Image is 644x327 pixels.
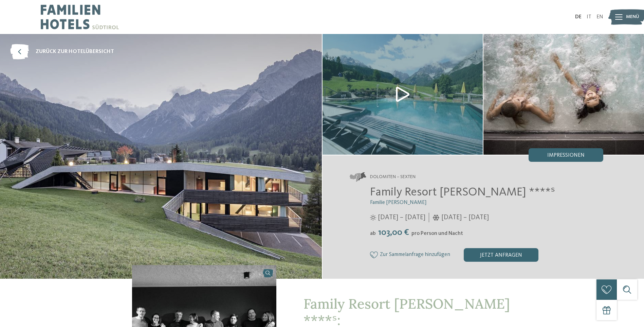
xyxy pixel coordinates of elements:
span: ab [370,231,376,236]
span: Family Resort [PERSON_NAME] ****ˢ [370,186,555,198]
span: Familie [PERSON_NAME] [370,200,426,205]
span: 103,00 € [376,228,411,237]
span: pro Person und Nacht [411,231,463,236]
i: Öffnungszeiten im Winter [433,214,440,221]
span: Impressionen [547,153,585,158]
span: [DATE] – [DATE] [441,213,489,222]
a: DE [575,14,582,20]
span: zurück zur Hotelübersicht [36,48,114,55]
a: EN [596,14,603,20]
span: Zur Sammelanfrage hinzufügen [380,252,450,258]
i: Öffnungszeiten im Sommer [370,214,376,221]
img: Unser Familienhotel in Sexten, euer Urlaubszuhause in den Dolomiten [323,34,483,155]
span: Dolomiten – Sexten [370,174,416,180]
span: Menü [626,14,639,20]
img: Unser Familienhotel in Sexten, euer Urlaubszuhause in den Dolomiten [483,34,644,155]
a: IT [587,14,591,20]
a: zurück zur Hotelübersicht [10,44,114,59]
div: jetzt anfragen [464,248,538,262]
span: [DATE] – [DATE] [378,213,425,222]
